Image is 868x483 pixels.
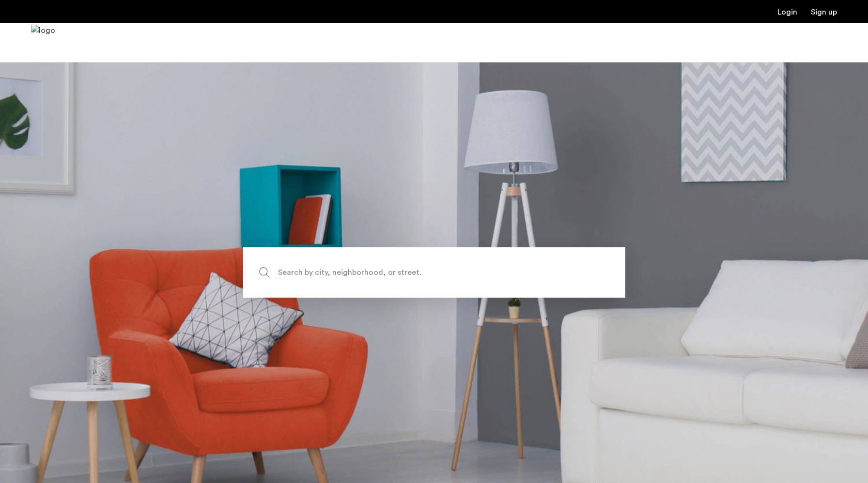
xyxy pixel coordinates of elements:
a: Registration [811,8,837,16]
input: Apartment Search [243,247,625,298]
a: Login [777,8,797,16]
img: logo [31,25,55,61]
a: Cazamio Logo [31,25,55,61]
span: Search by city, neighborhood, or street. [278,266,545,279]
